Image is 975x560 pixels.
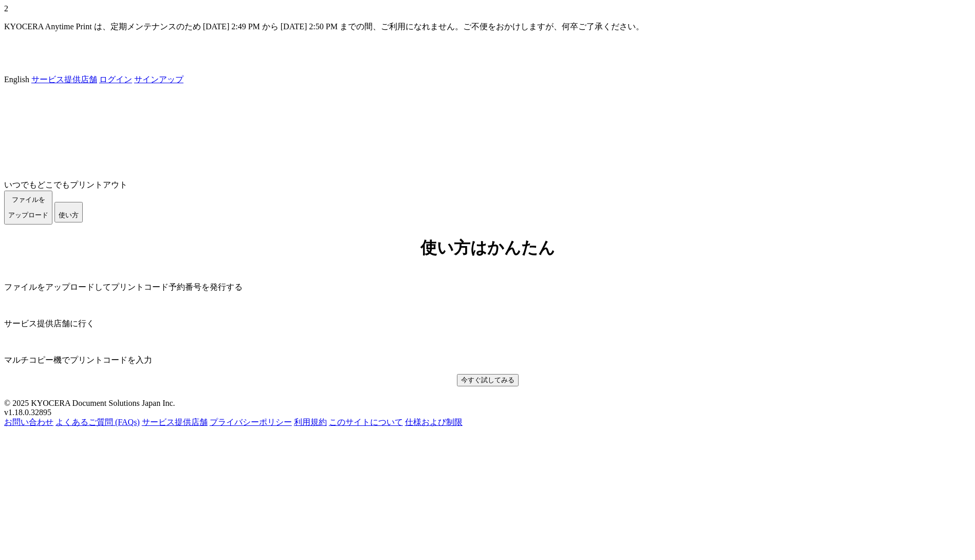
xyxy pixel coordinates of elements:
[4,237,971,259] h1: 使い方はかんたん
[4,399,175,407] span: © 2025 KYOCERA Document Solutions Japan Inc.
[54,202,83,222] button: 使い方
[4,282,971,293] p: ファイルをアップロードしてプリントコード予約番号を発行する
[4,75,29,84] a: English
[329,418,403,426] a: このサイトについて
[31,75,97,84] a: サービス提供店舗
[8,196,48,219] span: ファイルを ​​アップロード
[99,75,132,84] a: ログイン
[56,418,140,426] a: よくあるご質問 (FAQs)
[294,418,327,426] a: 利用規約
[4,418,53,426] a: お問い合わせ
[4,22,971,32] p: KYOCERA Anytime Print は、定期メンテナンスのため [DATE] 2:49 PM から [DATE] 2:50 PM までの間、ご利用になれません。ご不便をおかけしますが、何...
[4,180,127,189] a: いつでもどこでもプリントアウト
[210,418,292,426] a: プライバシーポリシー
[4,355,971,366] p: マルチコピー機でプリントコードを入力
[4,4,971,13] div: 2
[4,408,51,417] span: v1.18.0.32895
[4,191,52,225] button: ファイルを​​アップロード
[405,418,463,426] a: 仕様および制限
[134,75,183,84] a: サインアップ
[4,319,971,329] p: サービス提供店舗に行く
[457,374,519,386] button: 今すぐ試してみる
[142,418,208,426] a: サービス提供店舗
